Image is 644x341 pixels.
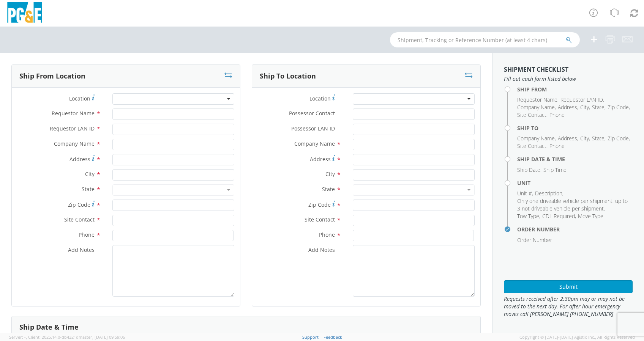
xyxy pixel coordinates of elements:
[517,142,546,149] span: Site Contact
[608,135,629,142] span: Zip Code
[504,65,568,74] strong: Shipment Checklist
[592,135,605,142] span: State
[305,216,335,223] span: Site Contact
[260,72,316,80] h3: Ship To Location
[578,212,603,220] span: Move Type
[558,104,577,111] span: Address
[319,231,335,238] span: Phone
[535,190,563,197] li: ,
[390,32,580,47] input: Shipment, Tracking or Reference Number (at least 4 chars)
[558,135,577,142] span: Address
[309,95,331,102] span: Location
[294,140,335,147] span: Company Name
[26,334,27,340] span: ,
[325,170,335,178] span: City
[608,135,630,142] li: ,
[517,111,546,118] span: Site Contact
[517,156,633,162] h4: Ship Date & Time
[542,212,576,220] li: ,
[535,190,562,197] span: Description
[504,295,633,318] span: Requests received after 2:30pm may or may not be moved to the next day. For after hour emergency ...
[54,140,95,147] span: Company Name
[85,170,95,178] span: City
[580,135,589,142] span: City
[558,135,578,142] li: ,
[560,96,603,103] span: Requestor LAN ID
[517,166,540,173] span: Ship Date
[504,75,633,83] span: Fill out each form listed below
[68,201,90,208] span: Zip Code
[517,135,556,142] li: ,
[517,212,540,220] li: ,
[517,86,633,92] h4: Ship From
[517,166,541,174] li: ,
[517,142,548,150] li: ,
[517,96,559,104] li: ,
[64,216,95,223] span: Site Contact
[68,246,95,253] span: Add Notes
[517,236,552,244] span: Order Number
[517,104,556,111] li: ,
[517,125,633,131] h4: Ship To
[322,185,335,193] span: State
[517,96,557,103] span: Requestor Name
[302,334,319,340] a: Support
[50,125,95,132] span: Requestor LAN ID
[549,111,565,118] span: Phone
[517,111,548,119] li: ,
[542,212,575,220] span: CDL Required
[558,104,578,111] li: ,
[592,104,606,111] li: ,
[79,231,95,238] span: Phone
[608,104,630,111] li: ,
[517,135,555,142] span: Company Name
[580,104,590,111] li: ,
[560,96,604,104] li: ,
[289,110,335,117] span: Possessor Contact
[28,334,125,340] span: Client: 2025.14.0-db4321d
[519,334,635,340] span: Copyright © [DATE]-[DATE] Agistix Inc., All Rights Reserved
[517,212,539,220] span: Tow Type
[592,135,606,142] li: ,
[517,190,533,197] li: ,
[9,334,27,340] span: Server: -
[69,95,90,102] span: Location
[310,156,331,163] span: Address
[517,190,532,197] span: Unit #
[608,104,629,111] span: Zip Code
[549,142,565,149] span: Phone
[308,246,335,253] span: Add Notes
[19,72,85,80] h3: Ship From Location
[324,334,342,340] a: Feedback
[543,166,567,173] span: Ship Time
[517,197,628,212] span: Only one driveable vehicle per shipment, up to 3 not driveable vehicle per shipment
[517,197,631,212] li: ,
[52,110,95,117] span: Requestor Name
[6,2,44,25] img: pge-logo-06675f144f4cfa6a6814.png
[82,185,95,193] span: State
[19,324,79,331] h3: Ship Date & Time
[308,201,331,208] span: Zip Code
[580,135,590,142] li: ,
[504,280,633,293] button: Submit
[79,334,125,340] span: master, [DATE] 09:59:06
[580,104,589,111] span: City
[517,180,633,186] h4: Unit
[517,104,555,111] span: Company Name
[592,104,605,111] span: State
[69,156,90,163] span: Address
[517,226,633,232] h4: Order Number
[291,125,335,132] span: Possessor LAN ID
